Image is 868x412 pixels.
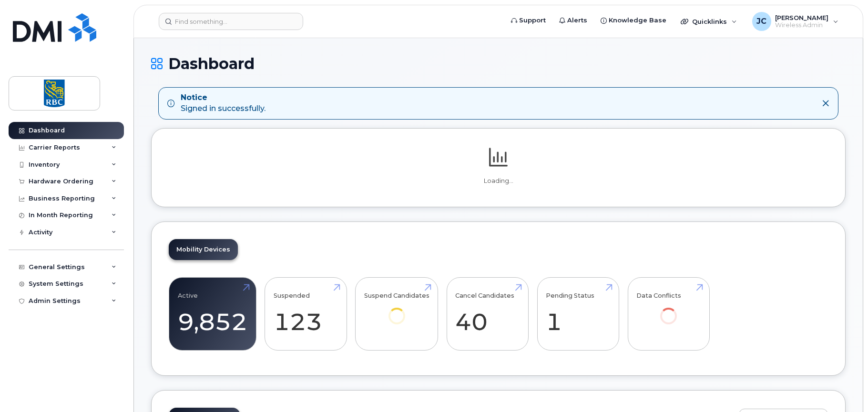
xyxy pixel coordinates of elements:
[169,177,828,185] p: Loading...
[274,282,338,345] a: Suspended 123
[364,282,429,337] a: Suspend Candidates
[546,282,610,345] a: Pending Status 1
[151,55,846,72] h1: Dashboard
[169,239,238,260] a: Mobility Devices
[178,282,247,345] a: Active 9,852
[181,92,266,103] strong: Notice
[181,92,266,114] div: Signed in successfully.
[636,282,701,337] a: Data Conflicts
[455,282,520,345] a: Cancel Candidates 40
